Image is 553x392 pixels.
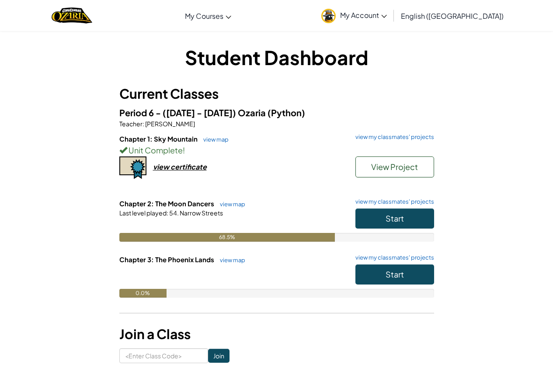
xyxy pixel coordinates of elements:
span: ! [183,145,185,155]
button: Start [355,208,434,229]
a: view my classmates' projects [351,255,434,260]
img: Home [52,7,92,24]
a: view map [216,201,245,208]
span: View Project [371,162,418,172]
span: Narrow Streets [179,209,223,217]
span: My Courses [185,11,223,21]
span: (Python) [268,107,305,118]
a: My Account [317,2,391,29]
span: Chapter 2: The Moon Dancers [119,199,216,208]
div: 68.5% [119,233,335,242]
h3: Join a Class [119,324,434,344]
span: : [167,209,168,217]
span: Start [386,269,404,279]
span: My Account [340,10,387,20]
span: Period 6 - ([DATE] - [DATE]) Ozaria [119,107,268,118]
h3: Current Classes [119,84,434,104]
a: My Courses [181,4,236,28]
span: Chapter 1: Sky Mountain [119,135,199,143]
span: Start [386,213,404,223]
img: certificate-icon.png [119,156,146,179]
button: Start [355,264,434,284]
a: view my classmates' projects [351,134,434,140]
span: Last level played [119,209,167,217]
button: View Project [355,156,434,177]
span: : [143,120,144,128]
span: Teacher [119,120,143,128]
a: view my classmates' projects [351,199,434,205]
a: view map [216,257,245,264]
span: Chapter 3: The Phoenix Lands [119,255,216,264]
a: view map [199,136,229,143]
div: 0.0% [119,289,167,298]
a: English ([GEOGRAPHIC_DATA]) [396,4,508,28]
a: view certificate [119,162,207,171]
span: English ([GEOGRAPHIC_DATA]) [401,11,504,21]
span: Unit Complete [127,145,183,155]
input: <Enter Class Code> [119,348,208,363]
img: avatar [321,9,336,23]
span: 54. [168,209,179,217]
span: [PERSON_NAME] [144,120,195,128]
h1: Student Dashboard [119,44,434,71]
a: Ozaria by CodeCombat logo [52,7,92,24]
div: view certificate [153,162,207,171]
input: Join [208,349,230,363]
